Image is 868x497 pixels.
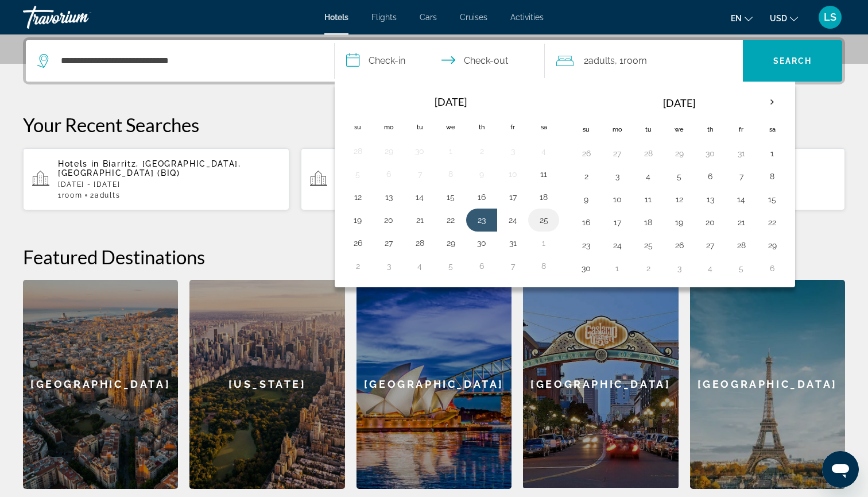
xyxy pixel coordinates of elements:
button: Day 10 [503,166,522,182]
button: Day 4 [410,258,429,274]
button: Day 13 [701,191,719,207]
button: Day 14 [732,191,750,207]
a: Activities [510,13,544,22]
button: Day 15 [763,191,781,207]
button: Day 6 [379,166,398,182]
div: [GEOGRAPHIC_DATA] [690,280,845,489]
button: Day 16 [472,189,491,205]
div: [US_STATE] [189,280,344,489]
span: Room [62,191,83,199]
button: Day 1 [441,143,460,159]
a: Hotels [324,13,348,22]
button: Day 22 [763,214,781,230]
button: Day 2 [472,143,491,159]
button: Day 24 [503,212,522,228]
button: Day 29 [670,145,688,161]
button: Day 8 [763,168,781,184]
button: Day 26 [670,237,688,253]
button: Day 24 [608,237,626,253]
button: Select check in and out date [335,40,545,82]
button: Day 3 [379,258,398,274]
h2: Featured Destinations [23,245,845,268]
div: [GEOGRAPHIC_DATA] [356,280,511,489]
th: [DATE] [373,89,528,114]
button: Search [743,40,842,82]
p: [DATE] - [DATE] [58,180,280,188]
a: Cruises [460,13,487,22]
div: Search widget [26,40,842,82]
button: Day 27 [379,235,398,251]
span: Search [773,56,812,66]
span: Biarritz, [GEOGRAPHIC_DATA], [GEOGRAPHIC_DATA] (BIQ) [58,159,241,178]
button: Day 27 [701,237,719,253]
span: 2 [90,191,120,199]
th: [DATE] [602,89,757,117]
span: 1 [58,191,82,199]
button: Day 30 [472,235,491,251]
button: Day 18 [534,189,553,205]
button: Day 3 [608,168,626,184]
a: Travorium [23,2,138,32]
button: Day 26 [348,235,367,251]
button: Day 3 [670,260,688,276]
button: Day 5 [732,260,750,276]
button: Travelers: 2 adults, 0 children [545,40,743,82]
a: Cars [420,13,437,22]
button: Day 15 [441,189,460,205]
button: Day 5 [670,168,688,184]
a: Flights [371,13,397,22]
button: Day 4 [701,260,719,276]
button: Day 22 [441,212,460,228]
span: 2 [584,53,615,69]
a: Paris[GEOGRAPHIC_DATA] [690,280,845,489]
button: Hotels in [GEOGRAPHIC_DATA], [GEOGRAPHIC_DATA], [GEOGRAPHIC_DATA] (LYS)[DATE] - [DATE]1Room2Adults [301,148,567,211]
table: Left calendar grid [342,89,559,278]
button: Day 2 [348,258,367,274]
span: Room [623,55,647,66]
button: Day 11 [534,166,553,182]
button: Day 1 [534,235,553,251]
button: User Menu [815,5,845,29]
iframe: Bouton de lancement de la fenêtre de messagerie [822,451,859,488]
button: Day 11 [639,191,657,207]
button: Day 26 [577,145,595,161]
div: [GEOGRAPHIC_DATA] [23,280,178,489]
button: Hotels in Biarritz, [GEOGRAPHIC_DATA], [GEOGRAPHIC_DATA] (BIQ)[DATE] - [DATE]1Room2Adults [23,148,289,211]
a: San Diego[GEOGRAPHIC_DATA] [523,280,678,489]
button: Day 8 [534,258,553,274]
button: Day 25 [534,212,553,228]
button: Change language [731,10,753,26]
button: Next month [757,89,788,115]
span: Hotels in [58,159,99,168]
button: Day 17 [608,214,626,230]
button: Day 4 [534,143,553,159]
button: Day 27 [608,145,626,161]
button: Day 19 [348,212,367,228]
button: Day 31 [503,235,522,251]
button: Day 6 [763,260,781,276]
button: Day 30 [577,260,595,276]
button: Day 1 [608,260,626,276]
button: Day 31 [732,145,750,161]
button: Day 20 [701,214,719,230]
button: Day 21 [410,212,429,228]
button: Day 29 [379,143,398,159]
button: Day 1 [763,145,781,161]
button: Day 14 [410,189,429,205]
table: Right calendar grid [571,89,788,280]
button: Day 28 [732,237,750,253]
p: Your Recent Searches [23,113,845,136]
button: Day 7 [732,168,750,184]
span: USD [770,14,787,23]
button: Day 28 [348,143,367,159]
button: Day 4 [639,168,657,184]
button: Day 25 [639,237,657,253]
button: Day 2 [577,168,595,184]
span: , 1 [615,53,647,69]
a: New York[US_STATE] [189,280,344,489]
button: Day 21 [732,214,750,230]
button: Day 28 [639,145,657,161]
